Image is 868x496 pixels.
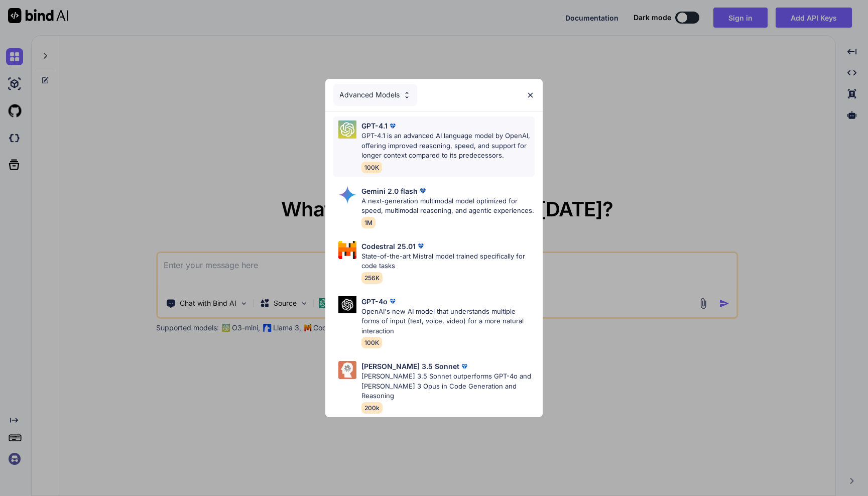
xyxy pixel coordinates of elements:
[403,91,411,99] img: Pick Models
[338,120,356,139] img: Pick Models
[361,162,382,173] span: 100K
[459,361,469,371] img: premium
[361,272,383,284] span: 256K
[338,361,356,379] img: Pick Models
[361,196,534,216] p: A next-generation multimodal model optimized for speed, multimodal reasoning, and agentic experie...
[361,307,534,336] p: OpenAI's new AI model that understands multiple forms of input (text, voice, video) for a more na...
[361,252,534,271] p: State-of-the-art Mistral model trained specifically for code tasks
[338,296,356,314] img: Pick Models
[338,241,356,259] img: Pick Models
[526,91,535,99] img: close
[388,121,398,131] img: premium
[361,241,416,252] p: Codestral 25.01
[333,84,417,106] div: Advanced Models
[361,361,459,371] p: [PERSON_NAME] 3.5 Sonnet
[361,402,383,414] span: 200k
[361,337,382,348] span: 100K
[388,296,398,306] img: premium
[338,186,356,204] img: Pick Models
[361,120,388,131] p: GPT-4.1
[361,296,388,307] p: GPT-4o
[361,217,376,228] span: 1M
[416,241,426,251] img: premium
[361,131,534,161] p: GPT-4.1 is an advanced AI language model by OpenAI, offering improved reasoning, speed, and suppo...
[361,371,534,401] p: [PERSON_NAME] 3.5 Sonnet outperforms GPT-4o and [PERSON_NAME] 3 Opus in Code Generation and Reaso...
[361,186,418,196] p: Gemini 2.0 flash
[418,186,428,196] img: premium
